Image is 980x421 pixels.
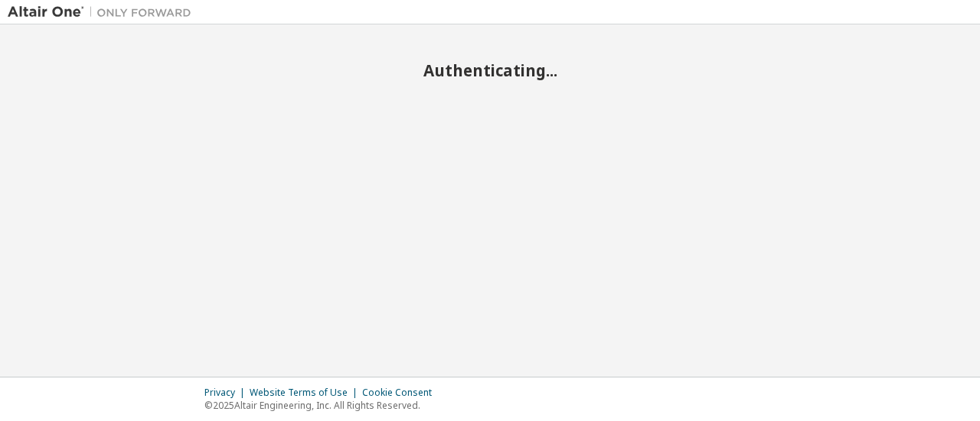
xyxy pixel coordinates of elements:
[204,399,441,412] p: © 2025 Altair Engineering, Inc. All Rights Reserved.
[362,387,441,399] div: Cookie Consent
[204,387,250,399] div: Privacy
[250,387,362,399] div: Website Terms of Use
[8,5,199,20] img: Altair One
[8,60,972,80] h2: Authenticating...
